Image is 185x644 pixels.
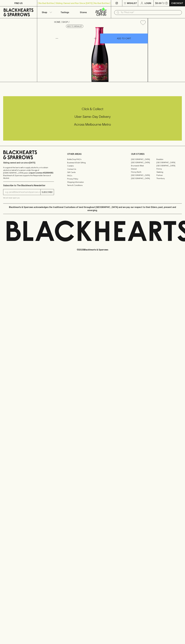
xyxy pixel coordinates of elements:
[156,167,182,170] a: Fitzroy
[127,2,137,5] p: Wishlist
[66,25,83,28] button: Add to wishlist
[131,158,156,161] a: [GEOGRAPHIC_DATA]
[156,177,182,180] a: Thornbury
[5,206,180,212] p: Blackhearts & Sparrows acknowledges the traditional Custodians of land throughout [GEOGRAPHIC_DAT...
[156,158,182,161] a: Braddon
[67,180,118,184] a: Shipping Information
[37,6,56,18] button: Shop
[61,11,69,14] p: Tastings
[67,164,118,167] a: Careers
[67,158,118,161] a: Bottle Drop FAQ's
[131,174,156,177] a: [GEOGRAPHIC_DATA]
[156,170,182,174] a: Geelong
[42,11,47,14] p: Shop
[131,167,156,170] a: Elwood
[156,164,182,167] a: [GEOGRAPHIC_DATA]
[29,172,53,174] strong: Liquor License #32064953
[139,19,147,26] button: Add to wishlist
[117,37,131,40] p: ADD TO CART
[3,122,182,127] h5: Across Melbourne Metro
[67,152,118,156] p: OTHER AREAS
[121,10,180,15] input: Try "Pinot noir"
[67,167,118,171] a: Contact Us
[3,166,54,179] p: It is against the law to sell or supply alcohol to, or to obtain alcohol on behalf of a person un...
[171,2,183,5] p: Checkout
[131,170,156,174] a: Fitzroy North
[3,161,54,164] p: Sibling owned and run since [DATE]
[56,6,74,18] a: Tastings
[67,171,118,174] a: Gift Cards
[62,21,68,23] a: SHOP
[67,161,118,164] a: Business & Bulk Gifting
[131,164,156,167] a: Brunswick West
[156,161,182,164] a: [GEOGRAPHIC_DATA]
[3,107,182,111] h5: Click & Collect
[166,2,167,4] p: 0
[14,2,23,5] p: FIND US
[131,152,182,156] p: OUR STORES
[54,21,60,23] a: HOME
[52,27,148,82] img: 77846.png
[67,174,118,177] a: FAQ's
[131,177,156,180] a: [GEOGRAPHIC_DATA]
[131,161,156,164] a: [GEOGRAPHIC_DATA]
[3,197,54,199] p: We will never spam you
[67,184,118,187] a: Terms & Conditions
[41,189,54,195] button: SUBSCRIBE
[3,114,182,119] h5: Uber Same-Day Delivery
[145,2,151,5] p: Login
[100,34,148,43] button: ADD TO CART
[67,177,118,180] a: Privacy Policy
[5,190,40,194] input: e.g. jane@blackheartsandsparrows.com.au
[42,191,53,194] p: SUBSCRIBE
[155,2,162,5] p: $0.00
[156,174,182,177] a: Prahran
[3,96,182,141] div: Call to action block
[74,6,93,18] a: Stores
[80,11,87,14] p: Stores
[3,184,54,187] p: Subscribe to The Blackhearts Newsletter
